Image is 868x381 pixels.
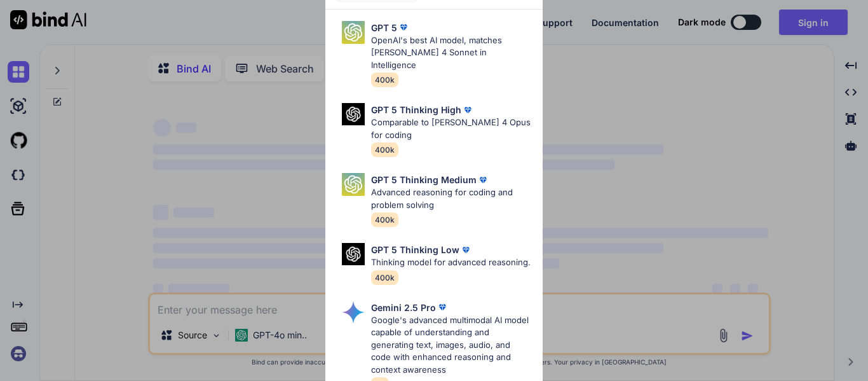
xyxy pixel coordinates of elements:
[371,73,398,87] span: 400k
[371,212,398,227] span: 400k
[461,104,474,116] img: premium
[371,103,461,116] p: GPT 5 Thinking High
[342,301,365,324] img: Pick Models
[371,116,532,141] p: Comparable to [PERSON_NAME] 4 Opus for coding
[371,142,398,157] span: 400k
[342,243,365,265] img: Pick Models
[371,314,532,377] p: Google's advanced multimodal AI model capable of understanding and generating text, images, audio...
[436,301,449,314] img: premium
[371,21,397,34] p: GPT 5
[342,103,365,125] img: Pick Models
[371,186,532,211] p: Advanced reasoning for coding and problem solving
[371,173,477,186] p: GPT 5 Thinking Medium
[342,173,365,196] img: Pick Models
[459,244,472,256] img: premium
[371,243,459,256] p: GPT 5 Thinking Low
[371,256,531,269] p: Thinking model for advanced reasoning.
[342,21,365,44] img: Pick Models
[477,174,489,186] img: premium
[371,270,398,285] span: 400k
[371,301,436,314] p: Gemini 2.5 Pro
[371,34,532,72] p: OpenAI's best AI model, matches [PERSON_NAME] 4 Sonnet in Intelligence
[397,21,410,34] img: premium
